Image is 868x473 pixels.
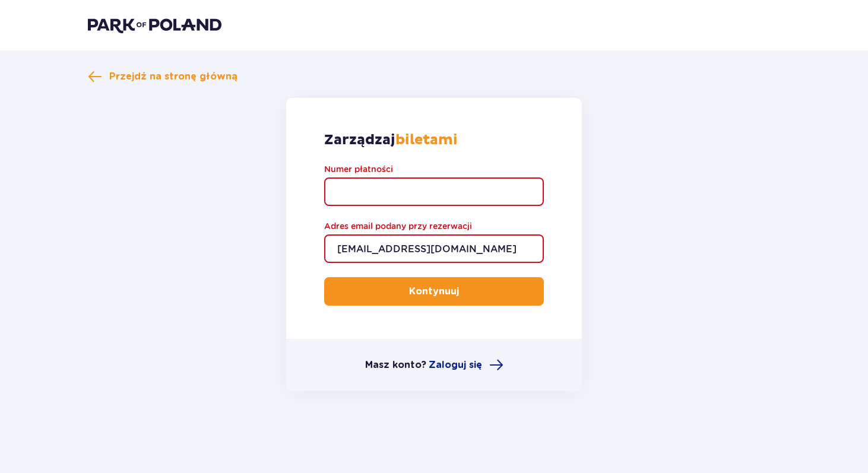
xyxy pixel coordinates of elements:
[365,358,426,372] p: Masz konto?
[409,285,459,298] p: Kontynuuj
[429,358,503,372] a: Zaloguj się
[324,277,544,306] button: Kontynuuj
[88,17,221,33] img: Park of Poland logo
[395,131,458,149] strong: biletami
[324,131,458,149] p: Zarządzaj
[429,358,482,372] span: Zaloguj się
[109,70,237,83] span: Przejdź na stronę główną
[88,69,237,84] a: Przejdź na stronę główną
[324,163,393,175] label: Numer płatności
[324,220,472,232] label: Adres email podany przy rezerwacji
